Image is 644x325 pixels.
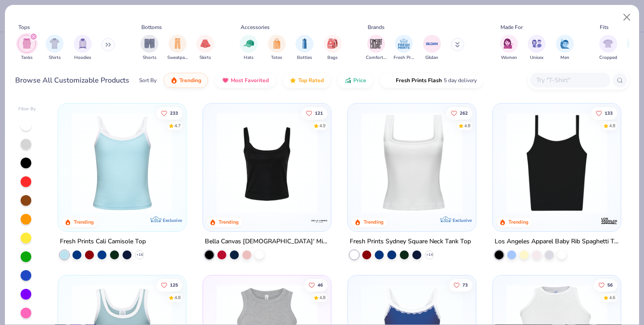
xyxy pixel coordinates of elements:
[609,294,615,301] div: 4.6
[50,38,60,49] img: Shirts Image
[502,112,612,213] img: cbf11e79-2adf-4c6b-b19e-3da42613dd1b
[535,75,604,85] input: Try "T-Shirt"
[600,212,618,230] img: Los Angeles Apparel logo
[500,35,518,61] button: filter button
[21,54,33,61] span: Tanks
[46,35,64,61] div: filter for Shirts
[397,37,411,50] img: Fresh Prints Image
[231,77,269,84] span: Most Favorited
[560,38,570,49] img: Men Image
[296,35,314,61] div: filter for Bottles
[199,54,211,61] span: Skirts
[268,35,286,61] button: filter button
[466,112,576,213] img: 63ed7c8a-03b3-4701-9f69-be4b1adc9c5f
[495,236,619,247] div: Los Angeles Apparel Baby Rib Spaghetti Tank
[212,112,322,213] img: 8af284bf-0d00-45ea-9003-ce4b9a3194ad
[136,252,143,258] span: + 16
[387,77,394,84] img: flash.gif
[353,77,366,84] span: Price
[369,37,383,50] img: Comfort Colors Image
[140,35,158,61] button: filter button
[244,54,254,61] span: Hats
[157,279,183,291] button: Like
[140,35,158,61] div: filter for Shorts
[315,111,323,115] span: 121
[446,107,472,119] button: Like
[380,73,483,88] button: Fresh Prints Flash5 day delivery
[141,23,162,31] div: Bottoms
[298,77,324,84] span: Top Rated
[167,35,188,61] button: filter button
[449,279,472,291] button: Like
[310,212,328,230] img: Bella + Canvas logo
[46,35,64,61] button: filter button
[599,35,617,61] button: filter button
[74,35,92,61] button: filter button
[271,54,282,61] span: Totes
[143,54,157,61] span: Shorts
[196,35,214,61] button: filter button
[18,35,36,61] div: filter for Tanks
[423,35,441,61] div: filter for Gildan
[560,54,569,61] span: Men
[164,73,208,88] button: Trending
[366,35,386,61] div: filter for Comfort Colors
[366,35,386,61] button: filter button
[357,112,467,213] img: 94a2aa95-cd2b-4983-969b-ecd512716e9a
[300,38,309,49] img: Bottles Image
[607,283,613,287] span: 56
[144,38,155,49] img: Shorts Image
[170,283,178,287] span: 125
[609,122,615,129] div: 4.8
[504,38,514,49] img: Women Image
[170,77,178,84] img: trending.gif
[591,107,617,119] button: Like
[324,35,342,61] div: filter for Bags
[368,23,385,31] div: Brands
[318,283,323,287] span: 46
[173,38,182,49] img: Sweatpants Image
[425,37,439,50] img: Gildan Image
[18,35,36,61] button: filter button
[605,111,613,115] span: 133
[394,54,414,61] span: Fresh Prints
[366,54,386,61] span: Comfort Colors
[297,54,312,61] span: Bottles
[304,279,327,291] button: Like
[170,111,178,115] span: 233
[319,294,326,301] div: 4.8
[289,77,297,84] img: TopRated.gif
[60,236,146,247] div: Fresh Prints Cali Camisole Top
[175,294,181,301] div: 4.8
[167,54,188,61] span: Sweatpants
[600,23,609,31] div: Fits
[530,54,543,61] span: Unisex
[462,283,468,287] span: 73
[528,35,546,61] button: filter button
[460,111,468,115] span: 262
[15,75,129,86] div: Browse All Customizable Products
[319,122,326,129] div: 4.9
[396,77,442,84] span: Fresh Prints Flash
[444,75,477,86] span: 5 day delivery
[501,54,517,61] span: Women
[594,279,617,291] button: Like
[175,122,181,129] div: 4.7
[241,23,270,31] div: Accessories
[324,35,342,61] button: filter button
[556,35,574,61] div: filter for Men
[425,54,438,61] span: Gildan
[296,35,314,61] button: filter button
[350,236,471,247] div: Fresh Prints Sydney Square Neck Tank Top
[268,35,286,61] div: filter for Totes
[67,112,177,213] img: a25d9891-da96-49f3-a35e-76288174bf3a
[139,76,157,84] div: Sort By
[338,73,373,88] button: Price
[167,35,188,61] div: filter for Sweatpants
[205,236,329,247] div: Bella Canvas [DEMOGRAPHIC_DATA]' Micro Ribbed Scoop Tank
[283,73,330,88] button: Top Rated
[599,35,617,61] div: filter for Cropped
[215,73,275,88] button: Most Favorited
[603,38,613,49] img: Cropped Image
[464,122,470,129] div: 4.8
